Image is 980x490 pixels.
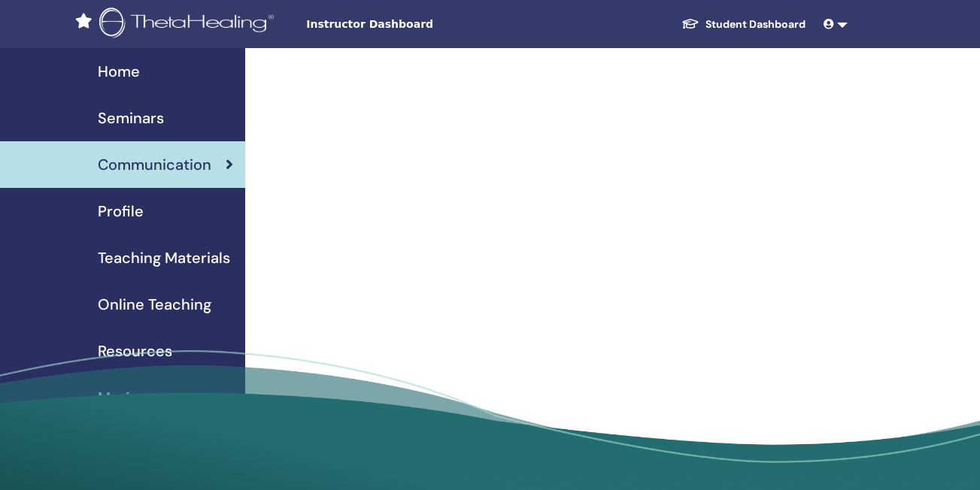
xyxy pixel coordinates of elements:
span: Communication [98,153,211,176]
span: Profile [98,200,144,222]
span: Resources [98,340,172,362]
span: Home [98,60,140,83]
span: Instructor Dashboard [306,17,532,32]
span: Teaching Materials [98,247,230,269]
span: Seminars [98,107,164,129]
a: Student Dashboard [669,11,818,38]
img: graduation-cap-white.svg [681,17,699,30]
img: logo.png [99,8,279,41]
span: Online Teaching [98,293,211,316]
